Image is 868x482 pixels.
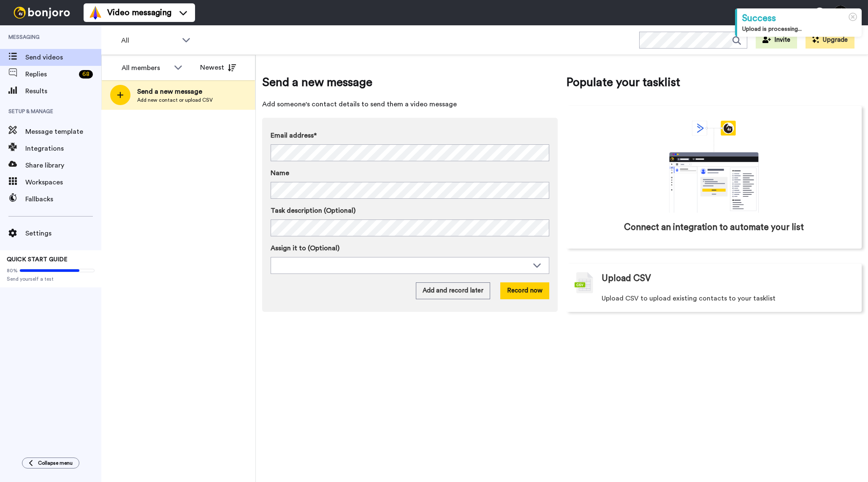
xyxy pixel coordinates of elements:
span: Message template [25,127,101,137]
span: Fallbacks [25,194,101,204]
img: vm-color.svg [89,6,102,19]
span: Name [271,168,289,178]
span: Send videos [25,52,101,62]
span: Settings [25,228,101,238]
img: csv-grey.png [575,272,593,293]
span: Add new contact or upload CSV [137,97,213,103]
button: Newest [194,59,242,76]
span: Send a new message [137,87,213,97]
div: animation [651,121,777,213]
span: Integrations [25,144,101,154]
span: Populate your tasklist [566,74,862,91]
button: Invite [756,32,797,49]
span: Upload CSV [602,272,651,285]
span: Connect an integration to automate your list [624,221,804,234]
span: Collapse menu [38,460,73,466]
span: Video messaging [107,7,171,19]
span: All [121,35,178,46]
span: Upload CSV to upload existing contacts to your tasklist [602,293,776,303]
button: Collapse menu [22,458,79,468]
span: Replies [25,69,76,79]
div: Success [742,12,857,25]
div: Upload is processing... [742,25,857,33]
span: Add someone's contact details to send them a video message [262,99,558,109]
label: Email address* [271,130,549,141]
label: Task description (Optional) [271,206,549,216]
span: Send a new message [262,74,558,91]
span: 80% [7,267,18,274]
span: QUICK START GUIDE [7,257,68,263]
span: Results [25,86,101,96]
button: Upgrade [806,32,854,49]
label: Assign it to (Optional) [271,243,549,253]
span: Share library [25,160,101,171]
div: All members [122,63,170,73]
button: Record now [500,282,549,299]
span: Send yourself a test [7,276,95,282]
button: Add and record later [416,282,490,299]
img: bj-logo-header-white.svg [10,7,73,19]
span: Workspaces [25,177,101,187]
div: 68 [79,70,93,79]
